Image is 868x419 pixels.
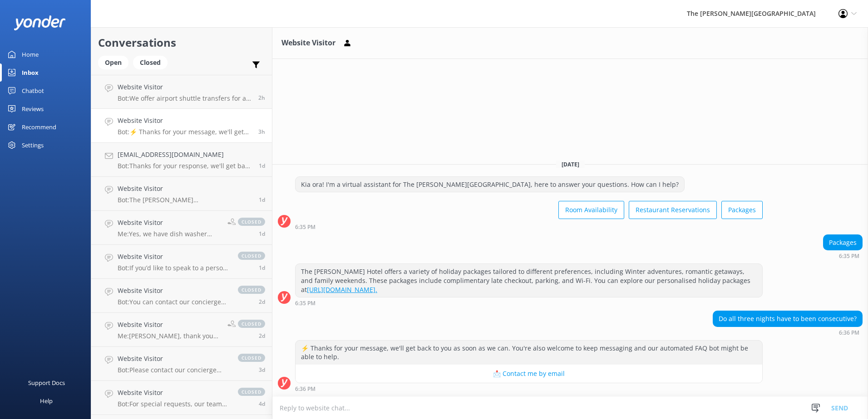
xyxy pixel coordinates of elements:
a: Website VisitorMe:Yes, we have dish washer detergent for our guestsclosed1d [91,211,272,245]
h4: Website Visitor [118,320,221,330]
div: Reviews [22,100,44,118]
a: [URL][DOMAIN_NAME]. [307,285,377,294]
h4: Website Visitor [118,286,229,296]
h3: Website Visitor [281,37,335,49]
p: Bot: The [PERSON_NAME][GEOGRAPHIC_DATA] offers stunning wedding event facilities and exclusive He... [118,196,252,204]
span: Sep 27 2025 11:00pm (UTC +13:00) Pacific/Auckland [259,264,265,272]
p: Bot: Please contact our concierge team to arrange airport shuttle transfers. You can reach them a... [118,366,229,374]
p: Me: Yes, we have dish washer detergent for our guests [118,230,221,238]
button: Restaurant Reservations [629,201,717,219]
span: Sep 25 2025 11:43pm (UTC +13:00) Pacific/Auckland [259,366,265,374]
span: closed [238,354,265,362]
span: Sep 25 2025 08:10pm (UTC +13:00) Pacific/Auckland [259,400,265,408]
a: [EMAIL_ADDRESS][DOMAIN_NAME]Bot:Thanks for your response, we'll get back to you as soon as we can... [91,143,272,177]
span: Sep 28 2025 07:35am (UTC +13:00) Pacific/Auckland [259,230,265,238]
a: Website VisitorBot:If you’d like to speak to a person on the The [PERSON_NAME] team, please call ... [91,245,272,279]
p: Bot: Thanks for your response, we'll get back to you as soon as we can during opening hours. [118,162,252,170]
div: Open [98,56,128,69]
div: ⚡ Thanks for your message, we'll get back to you as soon as we can. You're also welcome to keep m... [296,341,762,365]
h4: Website Visitor [118,116,252,126]
div: Recommend [22,118,56,136]
h4: [EMAIL_ADDRESS][DOMAIN_NAME] [118,150,252,160]
span: Sep 29 2025 07:43pm (UTC +13:00) Pacific/Auckland [258,94,265,102]
div: Packages [824,235,862,250]
div: Home [22,45,39,63]
h4: Website Visitor [118,218,221,228]
div: Support Docs [28,374,65,392]
p: Bot: You can contact our concierge service for assistance with reservations, activities, or speci... [118,298,229,306]
div: Sep 29 2025 06:36pm (UTC +13:00) Pacific/Auckland [713,329,863,336]
p: Bot: ⚡ Thanks for your message, we'll get back to you as soon as we can. You're also welcome to k... [118,128,252,136]
div: Chatbot [22,82,44,100]
h4: Website Visitor [118,354,229,364]
div: The [PERSON_NAME] Hotel offers a variety of holiday packages tailored to different preferences, i... [296,264,762,297]
div: Sep 29 2025 06:36pm (UTC +13:00) Pacific/Auckland [295,385,763,392]
a: Open [98,57,133,67]
h4: Website Visitor [118,184,252,194]
div: Settings [22,136,44,154]
div: Sep 29 2025 06:35pm (UTC +13:00) Pacific/Auckland [295,224,763,230]
p: Me: [PERSON_NAME], thank you for reaching out to [GEOGRAPHIC_DATA]. We can send it to you via ema... [118,332,221,340]
strong: 6:35 PM [295,224,316,230]
span: closed [238,286,265,294]
span: Sep 27 2025 11:39am (UTC +13:00) Pacific/Auckland [259,298,265,306]
strong: 6:36 PM [295,386,316,392]
a: Website VisitorBot:⚡ Thanks for your message, we'll get back to you as soon as we can. You're als... [91,109,272,143]
p: Bot: We offer airport shuttle transfers for an additional charge. Please contact our concierge te... [118,94,252,102]
a: Website VisitorBot:Please contact our concierge team to arrange airport shuttle transfers. You ca... [91,347,272,381]
div: Do all three nights have to been consecutive? [713,311,862,326]
a: Website VisitorBot:You can contact our concierge service for assistance with reservations, activi... [91,279,272,313]
a: Website VisitorMe:[PERSON_NAME], thank you for reaching out to [GEOGRAPHIC_DATA]. We can send it ... [91,313,272,347]
img: yonder-white-logo.png [14,15,66,30]
span: Sep 29 2025 06:36pm (UTC +13:00) Pacific/Auckland [258,128,265,136]
span: closed [238,218,265,226]
strong: 6:35 PM [839,253,859,259]
p: Bot: If you’d like to speak to a person on the The [PERSON_NAME] team, please call [PHONE_NUMBER]... [118,264,229,272]
span: closed [238,388,265,396]
div: Sep 29 2025 06:35pm (UTC +13:00) Pacific/Auckland [823,253,863,259]
span: Sep 28 2025 09:34pm (UTC +13:00) Pacific/Auckland [259,162,265,170]
button: 📩 Contact me by email [296,365,762,383]
span: closed [238,252,265,260]
span: [DATE] [556,161,585,168]
h4: Website Visitor [118,252,229,262]
span: Sep 26 2025 10:42pm (UTC +13:00) Pacific/Auckland [259,332,265,340]
span: closed [238,320,265,328]
a: Website VisitorBot:The [PERSON_NAME][GEOGRAPHIC_DATA] offers stunning wedding event facilities an... [91,177,272,211]
h2: Conversations [98,34,265,51]
p: Bot: For special requests, our team would love to help create a memorable experience. Please cont... [118,400,229,408]
button: Packages [721,201,763,219]
div: Sep 29 2025 06:35pm (UTC +13:00) Pacific/Auckland [295,300,763,306]
button: Room Availability [558,201,624,219]
div: Kia ora! I'm a virtual assistant for The [PERSON_NAME][GEOGRAPHIC_DATA], here to answer your ques... [296,177,684,192]
strong: 6:36 PM [839,330,859,336]
div: Inbox [22,63,39,82]
div: Help [40,392,53,410]
h4: Website Visitor [118,82,252,92]
a: Website VisitorBot:For special requests, our team would love to help create a memorable experienc... [91,381,272,415]
a: Website VisitorBot:We offer airport shuttle transfers for an additional charge. Please contact ou... [91,75,272,109]
h4: Website Visitor [118,388,229,398]
div: Closed [133,56,168,69]
a: Closed [133,57,172,67]
strong: 6:35 PM [295,301,316,306]
span: Sep 28 2025 05:24pm (UTC +13:00) Pacific/Auckland [259,196,265,204]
